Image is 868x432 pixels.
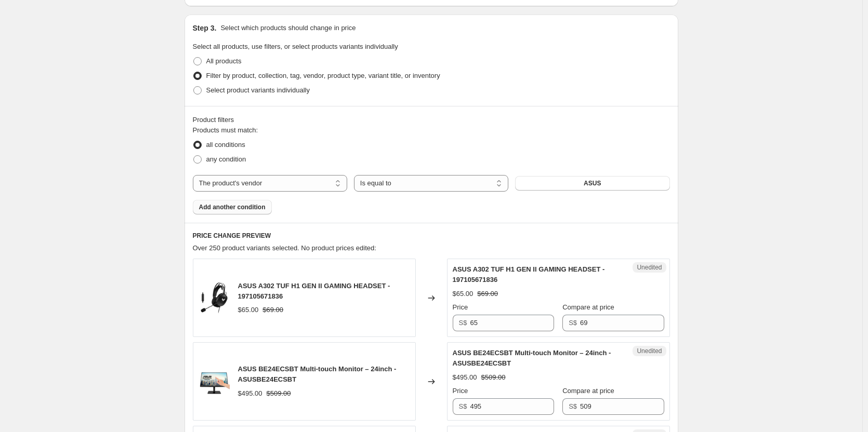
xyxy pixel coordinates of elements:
span: Compare at price [562,387,614,395]
span: Filter by product, collection, tag, vendor, product type, variant title, or inventory [206,72,440,79]
span: Over 250 product variants selected. No product prices edited: [193,244,376,252]
div: $495.00 [238,388,262,399]
span: S$ [459,319,467,327]
span: ASUS A302 TUF H1 GEN II GAMING HEADSET - 197105671836 [238,282,390,300]
div: $65.00 [453,289,474,299]
span: Add another condition [199,203,266,211]
span: Unedited [637,347,662,355]
span: Compare at price [562,303,614,311]
span: Price [453,303,468,311]
span: ASUS A302 TUF H1 GEN II GAMING HEADSET - 197105671836 [453,265,605,283]
span: S$ [569,402,577,410]
img: TUFH1_80x.jpg [199,282,230,314]
h6: PRICE CHANGE PREVIEW [193,232,670,240]
div: $65.00 [238,305,259,315]
span: S$ [459,402,467,410]
strike: $69.00 [477,289,498,299]
span: Select product variants individually [206,86,310,94]
span: ASUS [584,179,601,187]
span: all conditions [206,141,245,148]
span: S$ [569,319,577,327]
span: any condition [206,155,246,163]
h2: Step 3. [193,23,217,33]
strike: $509.00 [267,388,291,399]
span: Price [453,387,468,395]
span: ASUS BE24ECSBT Multi-touch Monitor – 24inch - ASUSBE24ECSBT [238,365,397,383]
span: Select all products, use filters, or select products variants individually [193,43,398,50]
div: Product filters [193,115,670,125]
span: ASUS BE24ECSBT Multi-touch Monitor – 24inch - ASUSBE24ECSBT [453,349,611,367]
strike: $509.00 [481,372,506,383]
span: Unedited [637,263,662,272]
div: $495.00 [453,372,477,383]
p: Select which products should change in price [220,23,356,33]
button: Add another condition [193,200,272,214]
span: Products must match: [193,126,258,134]
span: All products [206,57,242,65]
strike: $69.00 [262,305,283,315]
button: ASUS [515,176,669,191]
img: BE24ECSBT_80x.jpg [199,366,230,397]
